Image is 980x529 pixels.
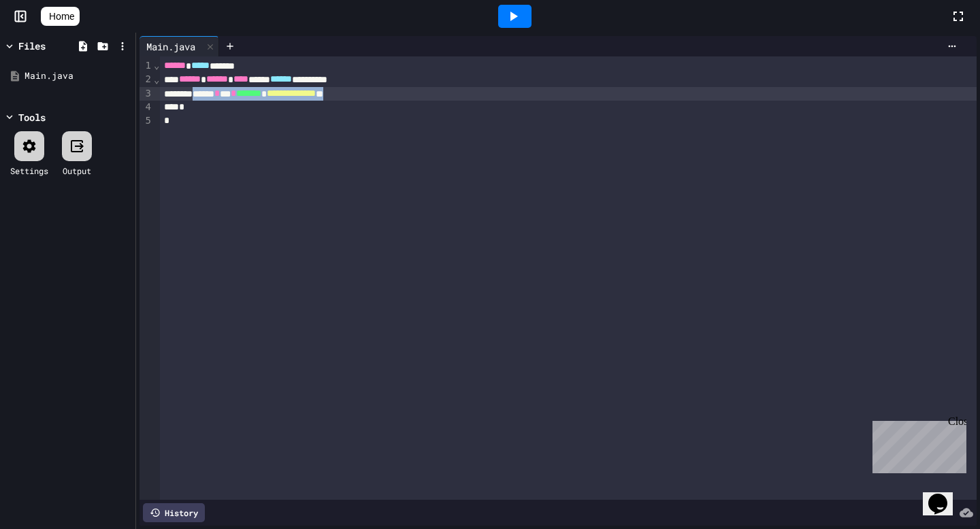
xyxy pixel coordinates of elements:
[24,69,131,83] div: Main.java
[140,59,153,73] div: 1
[140,101,153,114] div: 4
[41,7,80,26] a: Home
[140,39,202,54] div: Main.java
[5,5,94,86] div: Chat with us now!Close
[153,74,160,85] span: Fold line
[10,165,48,177] div: Settings
[923,475,966,515] iframe: chat widget
[63,165,91,177] div: Output
[18,39,46,53] div: Files
[140,114,153,128] div: 5
[867,415,966,473] iframe: chat widget
[153,60,160,71] span: Fold line
[18,110,46,124] div: Tools
[143,503,205,522] div: History
[140,36,219,56] div: Main.java
[140,87,153,101] div: 3
[140,73,153,86] div: 2
[49,10,74,23] span: Home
